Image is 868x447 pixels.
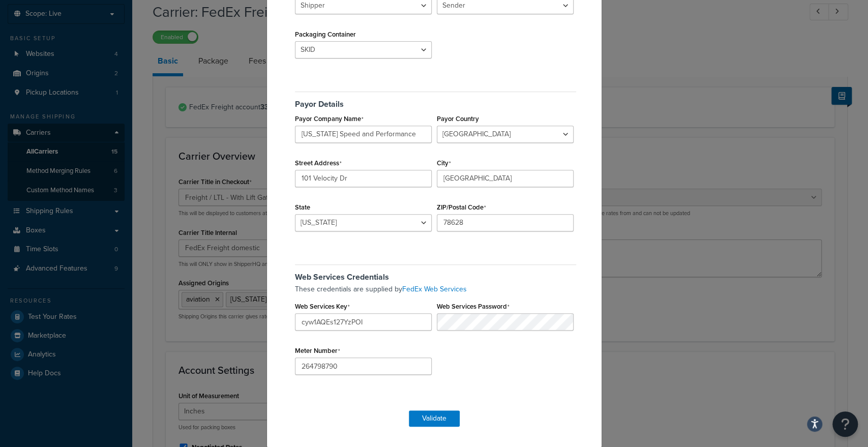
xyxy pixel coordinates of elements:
[295,347,340,355] label: Meter Number
[295,284,576,295] p: These credentials are supplied by
[295,115,364,123] label: Payor Company Name
[295,92,576,109] h5: Payor Details
[402,284,467,294] a: FedEx Web Services
[295,303,350,311] label: Web Services Key
[295,264,576,282] h5: Web Services Credentials
[295,159,342,167] label: Street Address
[409,410,460,427] button: Validate
[437,303,510,311] label: Web Services Password
[437,203,486,212] label: ZIP/Postal Code
[295,203,310,211] label: State
[437,159,451,167] label: City
[437,115,479,123] label: Payor Country
[295,31,356,38] label: Packaging Container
